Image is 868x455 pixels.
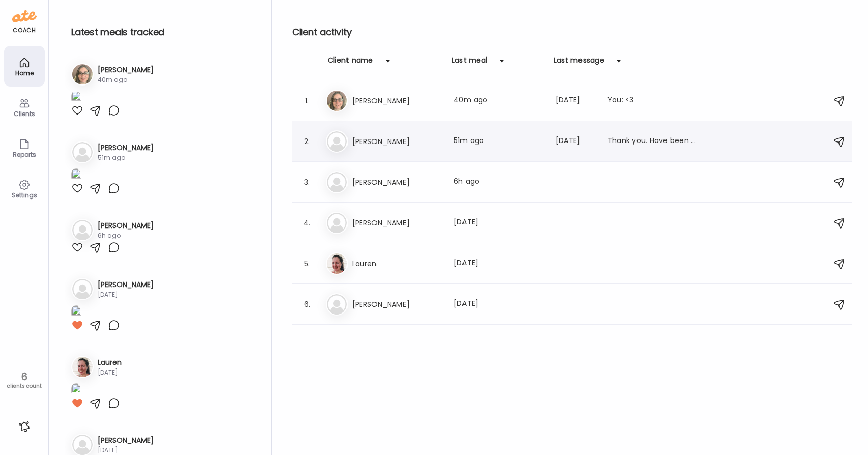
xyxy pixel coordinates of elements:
[607,135,697,148] div: Thank you. Have been trying to stick to It and finding it very insightful. Haven’t finished recor...
[327,91,347,111] img: avatars%2FYr2TRmk546hTF5UKtBKijktb52i2
[556,95,595,107] div: [DATE]
[301,135,313,148] div: 2.
[98,435,154,446] h3: [PERSON_NAME]
[6,70,43,76] div: Home
[454,176,543,188] div: 6h ago
[72,220,93,240] img: bg-avatar-default.svg
[327,172,347,192] img: bg-avatar-default.svg
[292,24,852,40] h2: Client activity
[4,371,45,383] div: 6
[4,383,45,390] div: clients count
[12,8,37,24] img: ate
[71,383,81,397] img: images%2FbDv86541nDhxdwMPuXsD4ZtcFAj1%2FF4SGA1EtzEhBL7YnPjBj%2FG4hgXhpboAQvRFMjwIbG_1080
[454,298,543,310] div: [DATE]
[327,253,347,274] img: avatars%2FbDv86541nDhxdwMPuXsD4ZtcFAj1
[556,135,595,148] div: [DATE]
[98,357,122,368] h3: Lauren
[98,65,154,75] h3: [PERSON_NAME]
[98,220,154,231] h3: [PERSON_NAME]
[6,192,43,198] div: Settings
[72,435,93,455] img: bg-avatar-default.svg
[301,176,313,188] div: 3.
[301,258,313,270] div: 5.
[72,279,93,299] img: bg-avatar-default.svg
[71,168,81,182] img: images%2FQcLwA9GSTyMSxwY3uOCjqDgGz2b2%2FcbxnBkd7zRdh4Km55dCA%2FSbUSOvqIfyLSrlboffV3_1080
[71,24,255,40] h2: Latest meals tracked
[98,231,154,240] div: 6h ago
[98,290,154,299] div: [DATE]
[352,95,442,107] h3: [PERSON_NAME]
[6,151,43,158] div: Reports
[554,55,604,71] div: Last message
[6,110,43,117] div: Clients
[454,135,543,148] div: 51m ago
[352,135,442,148] h3: [PERSON_NAME]
[327,294,347,315] img: bg-avatar-default.svg
[98,446,154,455] div: [DATE]
[327,213,347,233] img: bg-avatar-default.svg
[98,368,122,377] div: [DATE]
[452,55,487,71] div: Last meal
[98,153,154,162] div: 51m ago
[454,258,543,270] div: [DATE]
[301,95,313,107] div: 1.
[352,176,442,188] h3: [PERSON_NAME]
[71,305,81,319] img: images%2FoPvh4iQiylWPcKuLc7R3BonPKAA3%2FwXXm6ig89P7qyBURgLe5%2FF5wZcJTt3Zxsle31ibnw_1080
[98,279,154,290] h3: [PERSON_NAME]
[72,64,93,84] img: avatars%2FYr2TRmk546hTF5UKtBKijktb52i2
[352,298,442,310] h3: [PERSON_NAME]
[98,75,154,84] div: 40m ago
[454,217,543,229] div: [DATE]
[71,91,81,104] img: images%2FYr2TRmk546hTF5UKtBKijktb52i2%2FpEHdBnBO2xHhyuavVTki%2FaUSpcFqImyFAKL3qoOvg_1080
[454,95,543,107] div: 40m ago
[72,357,93,377] img: avatars%2FbDv86541nDhxdwMPuXsD4ZtcFAj1
[301,217,313,229] div: 4.
[328,55,373,71] div: Client name
[72,142,93,162] img: bg-avatar-default.svg
[301,298,313,310] div: 6.
[352,258,442,270] h3: Lauren
[607,95,697,107] div: You: <3
[352,217,442,229] h3: [PERSON_NAME]
[327,131,347,152] img: bg-avatar-default.svg
[13,26,36,35] div: coach
[98,143,154,153] h3: [PERSON_NAME]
